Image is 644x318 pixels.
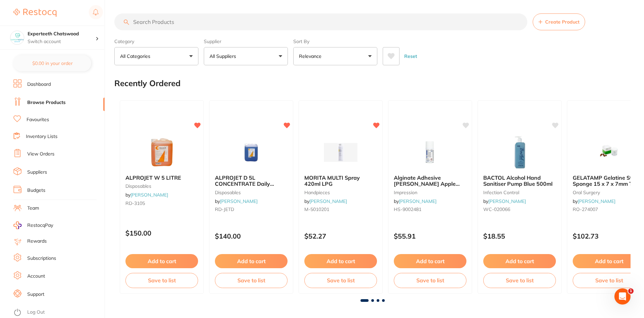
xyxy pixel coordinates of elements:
a: Support [27,291,44,298]
button: Save to list [125,273,198,288]
a: Dashboard [27,81,51,88]
a: Budgets [27,187,45,194]
span: by [573,198,615,204]
img: ALPROJET D 5L CONCENTRATE Daily Evacuator Cleaner Bottle [229,136,273,169]
span: by [304,198,347,204]
b: MORITA MULTI Spray 420ml LPG [304,175,377,187]
button: Save to list [394,273,466,288]
a: Account [27,273,45,280]
button: Add to cart [125,254,198,268]
b: ALPROJET D 5L CONCENTRATE Daily Evacuator Cleaner Bottle [215,175,288,187]
p: $150.00 [125,229,198,237]
p: $52.27 [304,232,377,240]
small: disposables [125,183,198,189]
img: Experteeth Chatswood [10,31,24,44]
span: by [125,192,168,198]
button: Add to cart [304,254,377,268]
button: $0.00 in your order [13,55,91,71]
button: Add to cart [215,254,288,268]
a: [PERSON_NAME] [220,198,258,204]
a: View Orders [27,151,54,157]
img: RestocqPay [13,221,22,229]
a: [PERSON_NAME] [309,198,347,204]
input: Search Products [114,13,527,30]
label: Supplier [204,38,288,44]
b: ALPROJET W 5 LITRE [125,175,198,181]
small: infection control [483,190,556,195]
a: Inventory Lists [26,133,58,140]
button: Save to list [215,273,288,288]
span: by [483,198,526,204]
a: Suppliers [27,169,47,176]
a: Subscriptions [27,255,56,262]
img: ALPROJET W 5 LITRE [140,136,184,169]
a: [PERSON_NAME] [578,198,615,204]
a: Team [27,205,39,212]
label: Category [114,38,198,44]
a: Log Out [27,309,45,316]
a: [PERSON_NAME] [488,198,526,204]
small: RD-JETD [215,207,288,212]
span: 1 [628,288,634,294]
button: Create Product [533,13,585,30]
img: Restocq Logo [13,9,56,17]
small: handpieces [304,190,377,195]
button: Add to cart [483,254,556,268]
span: by [215,198,258,204]
button: Relevance [293,47,377,65]
button: Save to list [304,273,377,288]
a: Rewards [27,238,47,245]
a: Browse Products [27,99,66,106]
small: impression [394,190,466,195]
p: $55.91 [394,232,466,240]
iframe: Intercom live chat [614,288,631,305]
small: HS-9002481 [394,207,466,212]
p: All Categories [120,53,153,60]
label: Sort By [293,38,377,44]
a: Favourites [27,116,49,123]
p: All Suppliers [210,53,239,60]
button: Reset [402,47,419,65]
button: Add to cart [394,254,466,268]
b: Alginate Adhesive HENRY SCHEIN Apple Flavour 300ml Spray [394,175,466,187]
b: BACTOL Alcohol Hand Sanitiser Pump Blue 500ml [483,175,556,187]
p: Relevance [299,53,324,60]
span: RestocqPay [27,222,53,229]
a: RestocqPay [13,221,53,229]
h2: Recently Ordered [114,79,181,88]
h4: Experteeth Chatswood [28,31,96,37]
button: Save to list [483,273,556,288]
a: [PERSON_NAME] [399,198,437,204]
span: Create Product [545,19,579,25]
img: Alginate Adhesive HENRY SCHEIN Apple Flavour 300ml Spray [408,136,452,169]
small: WC-020066 [483,207,556,212]
small: RD-3105 [125,201,198,206]
small: M-5010201 [304,207,377,212]
small: disposables [215,190,288,195]
a: [PERSON_NAME] [130,192,168,198]
img: GELATAMP Gelatine Sterile Sponge 15 x 7 x 7mm Tub of 50 [587,136,631,169]
span: by [394,198,437,204]
img: MORITA MULTI Spray 420ml LPG [319,136,363,169]
button: All Categories [114,47,198,65]
button: Log Out [13,307,103,318]
p: $18.55 [483,232,556,240]
img: BACTOL Alcohol Hand Sanitiser Pump Blue 500ml [498,136,541,169]
p: Switch account [28,38,96,45]
button: All Suppliers [204,47,288,65]
a: Restocq Logo [13,5,56,21]
p: $140.00 [215,232,288,240]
